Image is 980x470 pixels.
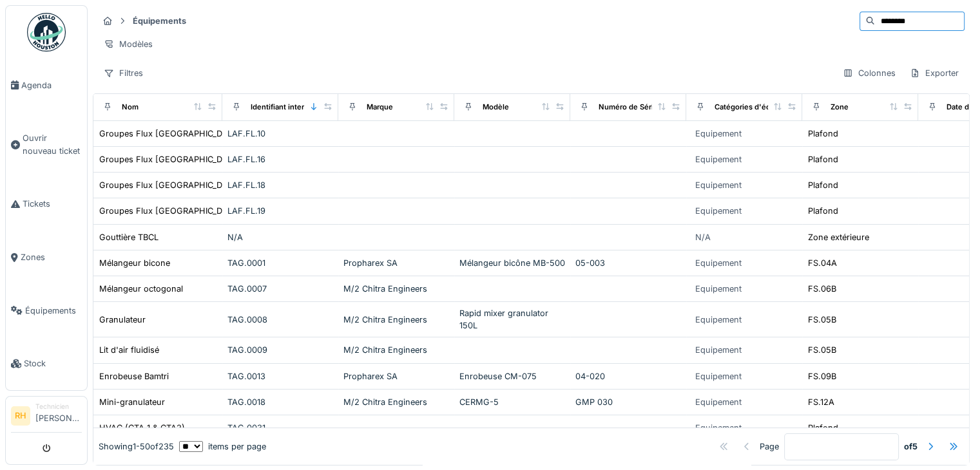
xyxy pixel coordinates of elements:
[808,422,838,434] div: Plafond
[99,283,183,295] div: Mélangeur octogonal
[122,102,139,113] div: Nom
[695,127,742,140] div: Equipement
[98,64,149,82] div: Filtres
[35,402,82,429] li: [PERSON_NAME]
[6,112,87,178] a: Ouvrir nouveau ticket
[24,357,82,370] span: Stock
[695,153,742,165] div: Equipement
[808,283,836,295] div: FS.06B
[227,205,333,217] div: LAF.FL.19
[343,396,449,408] div: M/2 Chitra Engineers
[99,257,170,269] div: Mélangeur bicone
[6,230,87,284] a: Zones
[227,422,333,434] div: TAG.0031
[808,257,837,269] div: FS.04A
[367,102,393,113] div: Marque
[227,370,333,382] div: TAG.0013
[575,257,681,269] div: 05-003
[483,102,509,113] div: Modèle
[128,15,191,27] strong: Équipements
[343,283,449,295] div: M/2 Chitra Engineers
[343,370,449,382] div: Propharex SA
[695,179,742,191] div: Equipement
[695,422,742,434] div: Equipement
[459,307,565,332] div: Rapid mixer granulator 150L
[227,257,333,269] div: TAG.0001
[227,231,333,243] div: N/A
[715,102,804,113] div: Catégories d'équipement
[227,344,333,356] div: TAG.0009
[227,153,333,165] div: LAF.FL.16
[25,305,82,317] span: Équipements
[227,179,333,191] div: LAF.FL.18
[99,153,249,165] div: Groupes Flux [GEOGRAPHIC_DATA]16
[99,422,185,434] div: HVAC (CTA 1 & CTA2)
[343,344,449,356] div: M/2 Chitra Engineers
[6,59,87,112] a: Agenda
[904,64,965,82] div: Exporter
[227,283,333,295] div: TAG.0007
[99,370,169,382] div: Enrobeuse Bamtri
[23,132,82,156] span: Ouvrir nouveau ticket
[99,396,165,408] div: Mini-granulateur
[227,127,333,140] div: LAF.FL.10
[99,231,159,243] div: Gouttière TBCL
[575,396,681,408] div: GMP 030
[99,440,174,453] div: Showing 1 - 50 of 235
[99,127,249,140] div: Groupes Flux [GEOGRAPHIC_DATA]10
[695,257,742,269] div: Equipement
[695,396,742,408] div: Equipement
[27,13,66,52] img: Badge_color-CXgf-gQk.svg
[11,406,30,426] li: RH
[6,337,87,391] a: Stock
[837,64,901,82] div: Colonnes
[21,251,82,263] span: Zones
[6,284,87,337] a: Équipements
[251,102,313,113] div: Identifiant interne
[808,344,836,356] div: FS.05B
[21,79,82,91] span: Agenda
[99,344,159,356] div: Lit d'air fluidisé
[695,370,742,382] div: Equipement
[808,153,838,165] div: Plafond
[98,35,159,53] div: Modèles
[695,314,742,326] div: Equipement
[343,257,449,269] div: Propharex SA
[695,205,742,217] div: Equipement
[99,205,249,217] div: Groupes Flux [GEOGRAPHIC_DATA]19
[179,440,266,453] div: items per page
[808,370,836,382] div: FS.09B
[695,283,742,295] div: Equipement
[808,314,836,326] div: FS.05B
[808,205,838,217] div: Plafond
[99,314,146,326] div: Granulateur
[459,370,565,382] div: Enrobeuse CM-075
[343,314,449,326] div: M/2 Chitra Engineers
[575,370,681,382] div: 04-020
[760,440,779,453] div: Page
[459,396,565,408] div: CERMG-5
[808,179,838,191] div: Plafond
[99,179,249,191] div: Groupes Flux [GEOGRAPHIC_DATA]18
[831,102,849,113] div: Zone
[808,231,869,243] div: Zone extérieure
[599,102,658,113] div: Numéro de Série
[904,440,918,453] strong: of 5
[35,402,82,411] div: Technicien
[808,396,834,408] div: FS.12A
[6,178,87,231] a: Tickets
[11,402,82,433] a: RH Technicien[PERSON_NAME]
[808,127,838,140] div: Plafond
[23,198,82,210] span: Tickets
[695,344,742,356] div: Equipement
[459,257,565,269] div: Mélangeur bicône MB-500
[227,396,333,408] div: TAG.0018
[227,314,333,326] div: TAG.0008
[695,231,711,243] div: N/A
